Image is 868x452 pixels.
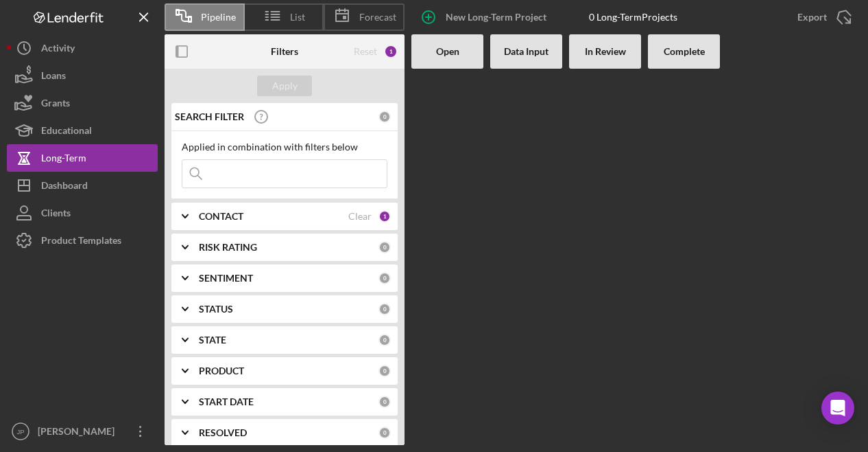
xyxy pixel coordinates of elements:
div: Grants [41,89,70,120]
div: Product Templates [41,227,121,258]
b: START DATE [199,396,254,407]
button: Educational [7,117,158,144]
button: Apply [257,76,312,96]
div: 1 [384,45,398,58]
div: Educational [41,117,92,148]
div: Dashboard [41,172,88,203]
div: 0 Long-Term Projects [589,12,677,23]
div: 1 [378,210,391,223]
div: 0 [378,365,391,377]
b: PRODUCT [199,365,244,376]
div: 0 [378,303,391,315]
b: STATE [199,335,226,346]
div: 0 [378,334,391,346]
b: Complete [664,46,705,57]
div: [PERSON_NAME] [34,418,123,449]
b: RESOLVED [199,427,247,438]
span: List [290,12,305,23]
button: Export [784,3,861,31]
div: 0 [378,396,391,408]
button: JP[PERSON_NAME] [7,418,158,445]
b: Data Input [504,46,548,57]
b: SENTIMENT [199,273,253,284]
div: 0 [378,241,391,253]
b: Filters [271,46,298,57]
div: Loans [41,62,66,93]
div: Export [797,3,827,31]
div: 0 [378,272,391,284]
button: Grants [7,89,158,117]
div: 0 [378,427,391,439]
b: CONTACT [199,211,243,222]
button: Dashboard [7,172,158,199]
span: Forecast [359,12,396,23]
b: In Review [585,46,626,57]
button: Product Templates [7,227,158,254]
div: Apply [272,76,298,96]
div: Open Intercom Messenger [821,392,854,425]
text: JP [16,428,24,436]
div: New Long-Term Project [446,3,546,31]
button: Long-Term [7,144,158,172]
div: Reset [354,46,377,57]
div: Activity [41,34,75,65]
button: Clients [7,199,158,227]
button: Loans [7,62,158,89]
b: STATUS [199,304,233,315]
b: RISK RATING [199,242,257,253]
div: 0 [378,111,391,123]
b: Open [436,46,459,57]
button: New Long-Term Project [411,3,560,31]
b: SEARCH FILTER [175,111,244,122]
span: Pipeline [201,12,236,23]
div: Applied in combination with filters below [182,142,387,152]
div: Long-Term [41,144,86,175]
button: Activity [7,34,158,62]
div: Clear [348,211,372,222]
div: Clients [41,199,71,230]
